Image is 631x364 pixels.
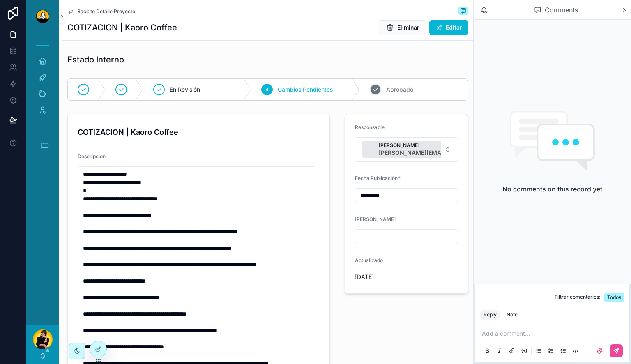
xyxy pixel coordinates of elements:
span: Eliminar [397,23,419,32]
span: Cambios Pendientes [278,85,333,94]
a: Back to Detalle Proyecto [67,8,135,15]
span: Filtrar comentarios: [555,294,601,302]
span: [PERSON_NAME] [379,142,510,149]
h1: COTIZACION | Kaoro Coffee [67,22,177,33]
span: [PERSON_NAME] [355,216,396,222]
button: Unselect 12 [362,141,522,158]
button: Todos [604,293,624,302]
img: App logo [36,10,49,23]
span: Back to Detalle Proyecto [77,8,135,15]
button: Editar [429,20,468,35]
button: Reply [480,310,500,320]
span: Descripcion [78,153,106,159]
button: Eliminar [379,20,426,35]
span: Responsable [355,124,385,130]
h2: No comments on this record yet [502,184,602,194]
button: Note [503,310,521,320]
div: scrollable content [26,33,59,168]
span: Comments [545,5,578,15]
span: Fecha Publicación [355,175,398,181]
div: Note [507,311,518,318]
h4: COTIZACION | Kaoro Coffee [78,127,320,138]
span: Aprobado [386,85,413,94]
span: [PERSON_NAME][EMAIL_ADDRESS][PERSON_NAME][DOMAIN_NAME] [379,149,510,157]
span: Actualizado [355,257,383,263]
h1: Estado Interno [67,54,124,65]
button: Select Button [355,137,458,162]
span: 4 [265,86,269,93]
p: [DATE] [355,273,374,281]
span: En Revisión [170,85,200,94]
